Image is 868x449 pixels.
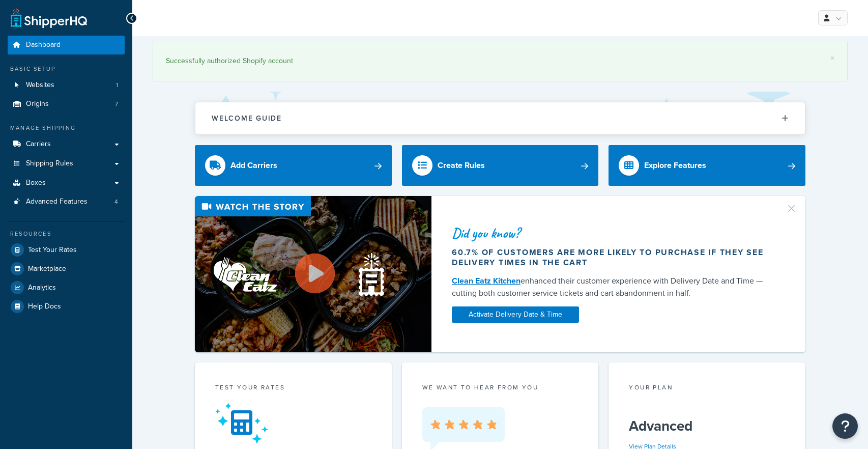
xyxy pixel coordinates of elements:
a: Boxes [8,174,125,192]
a: Clean Eatz Kitchen [452,275,520,287]
span: Analytics [28,284,56,292]
div: Resources [8,230,125,238]
a: Dashboard [8,36,125,54]
span: 7 [115,100,118,108]
img: Video thumbnail [195,196,431,352]
div: Basic Setup [8,65,125,73]
a: Activate Delivery Date & Time [452,306,579,323]
div: Test your rates [215,383,371,395]
div: Add Carriers [230,158,277,173]
a: Shipping Rules [8,154,125,173]
li: Advanced Features [8,192,125,211]
a: Marketplace [8,260,125,278]
div: Create Rules [438,158,485,173]
span: Websites [26,81,54,90]
span: Test Your Rates [28,246,77,255]
a: Test Your Rates [8,241,125,259]
a: Websites1 [8,76,125,95]
div: Manage Shipping [8,124,125,132]
h5: Advanced [629,418,785,434]
span: 4 [114,198,118,206]
div: Did you know? [452,226,773,240]
span: Marketplace [28,265,66,273]
span: Shipping Rules [26,159,73,168]
span: Advanced Features [26,198,88,206]
a: Create Rules [402,145,599,186]
a: Advanced Features4 [8,192,125,211]
button: Welcome Guide [195,102,805,134]
a: Carriers [8,135,125,154]
span: Boxes [26,179,46,187]
li: Websites [8,76,125,95]
a: Add Carriers [195,145,392,186]
h2: Welcome Guide [212,115,282,122]
div: Explore Features [644,158,706,173]
span: 1 [116,81,118,90]
li: Origins [8,95,125,114]
a: Origins7 [8,95,125,114]
span: Origins [26,100,49,108]
span: Dashboard [26,41,61,49]
span: Carriers [26,140,51,149]
p: we want to hear from you [422,383,578,392]
div: Your Plan [629,383,785,395]
a: Analytics [8,278,125,297]
button: Open Resource Center [832,413,858,439]
div: 60.7% of customers are more likely to purchase if they see delivery times in the cart [452,247,773,268]
div: enhanced their customer experience with Delivery Date and Time — cutting both customer service ti... [452,275,773,299]
a: × [830,54,834,62]
span: Help Docs [28,302,61,311]
div: Successfully authorized Shopify account [166,54,834,68]
a: Explore Features [609,145,805,186]
a: Help Docs [8,297,125,316]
